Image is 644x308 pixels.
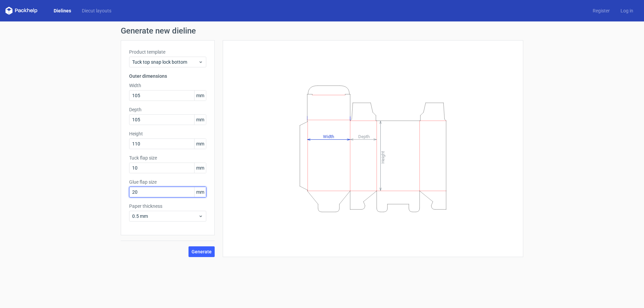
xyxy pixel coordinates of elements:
span: mm [194,187,206,197]
tspan: Depth [358,134,370,139]
button: Generate [189,246,215,257]
h3: Outer dimensions [129,73,206,79]
label: Glue flap size [129,179,206,185]
a: Diecut layouts [76,7,117,14]
span: Tuck top snap lock bottom [132,59,198,65]
span: Generate [192,249,212,254]
label: Height [129,130,206,137]
span: mm [194,139,206,149]
tspan: Width [323,134,334,139]
span: 0.5 mm [132,213,198,220]
label: Depth [129,106,206,113]
span: mm [194,115,206,125]
h1: Generate new dieline [121,27,523,35]
a: Register [587,7,615,14]
label: Width [129,82,206,89]
a: Dielines [48,7,76,14]
label: Tuck flap size [129,155,206,161]
span: mm [194,90,206,101]
a: Log in [615,7,639,14]
tspan: Height [380,151,385,163]
label: Product template [129,49,206,55]
span: mm [194,163,206,173]
label: Paper thickness [129,203,206,209]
